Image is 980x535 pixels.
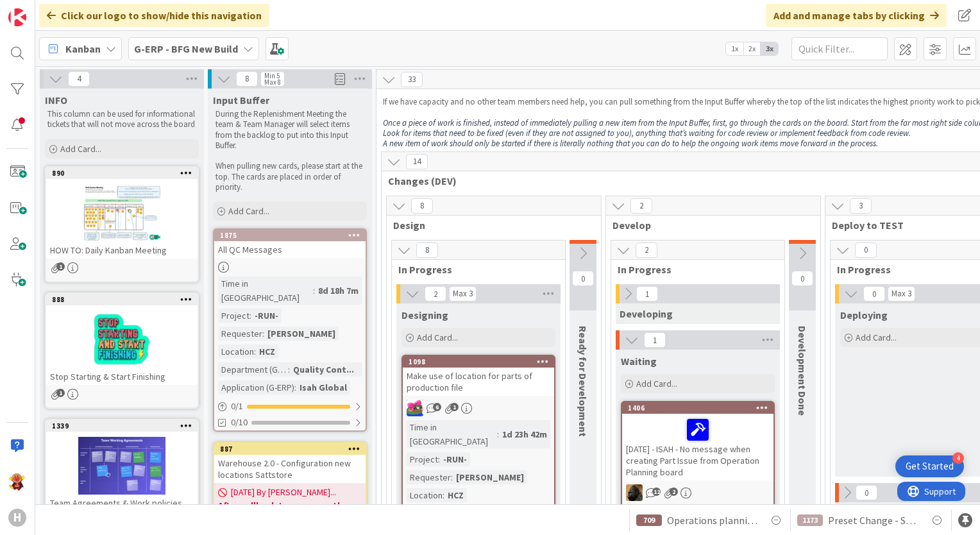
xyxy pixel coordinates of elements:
[296,380,350,395] div: Isah Global
[27,2,58,17] span: Support
[620,307,673,320] span: Developing
[65,41,101,56] span: Kanban
[636,378,677,389] span: Add Card...
[231,416,248,429] span: 0/10
[290,362,357,377] div: Quality Cont...
[840,309,888,321] span: Deploying
[215,161,364,192] p: When pulling new cards, please start at the top. The cards are placed in order of priority.
[797,514,823,526] div: 1173
[46,495,198,511] div: Team Agreements & Work policies
[214,443,366,455] div: 887
[652,488,661,496] span: 12
[451,470,453,484] span: :
[294,380,296,395] span: :
[863,286,885,301] span: 0
[251,309,282,323] div: -RUN-
[644,332,666,348] span: 1
[52,169,198,178] div: 890
[288,362,290,377] span: :
[213,228,367,432] a: 1875All QC MessagesTime in [GEOGRAPHIC_DATA]:8d 18h 7mProject:-RUN-Requester:[PERSON_NAME]Locatio...
[572,271,594,286] span: 0
[636,286,658,301] span: 1
[220,445,366,454] div: 887
[46,242,198,259] div: HOW TO: Daily Kanban Meeting
[828,513,919,528] span: Preset Change - Shipping in Shipping Schedule
[228,205,269,217] span: Add Card...
[262,327,264,341] span: :
[264,79,281,85] div: Max 8
[264,327,339,341] div: [PERSON_NAME]
[46,368,198,385] div: Stop Starting & Start Finishing
[56,389,65,397] span: 1
[409,357,554,366] div: 1098
[214,230,366,258] div: 1875All QC Messages
[417,332,458,343] span: Add Card...
[577,326,589,437] span: Ready for Development
[231,400,243,413] span: 0 / 1
[443,488,444,502] span: :
[636,514,662,526] div: 709
[214,230,366,241] div: 1875
[8,509,26,527] div: H
[264,72,280,79] div: Min 5
[403,356,554,368] div: 1098
[46,167,198,259] div: 890HOW TO: Daily Kanban Meeting
[8,8,26,26] img: Visit kanbanzone.com
[46,294,198,305] div: 888
[393,219,585,232] span: Design
[612,219,804,232] span: Develop
[453,470,527,484] div: [PERSON_NAME]
[416,242,438,258] span: 8
[256,344,278,359] div: HCZ
[791,37,888,60] input: Quick Filter...
[438,452,440,466] span: :
[403,368,554,396] div: Make use of location for parts of production file
[766,4,947,27] div: Add and manage tabs by clicking
[622,402,773,480] div: 1406[DATE] - ISAH - No message when creating Part Issue from Operation Planning board
[214,443,366,483] div: 887Warehouse 2.0 - Configuration new locations Sattstore
[236,71,258,87] span: 8
[618,263,768,276] span: In Progress
[743,42,761,55] span: 2x
[214,455,366,483] div: Warehouse 2.0 - Configuration new locations Sattstore
[406,154,428,169] span: 14
[46,294,198,385] div: 888Stop Starting & Start Finishing
[52,295,198,304] div: 888
[850,198,872,214] span: 3
[626,484,643,501] img: ND
[667,513,758,528] span: Operations planning board Changing operations to external via Multiselect CD_011_HUISCH_Internal ...
[444,488,467,502] div: HCZ
[313,284,315,298] span: :
[407,420,497,448] div: Time in [GEOGRAPHIC_DATA]
[622,484,773,501] div: ND
[214,241,366,258] div: All QC Messages
[796,326,809,416] span: Development Done
[407,470,451,484] div: Requester
[398,263,549,276] span: In Progress
[47,109,196,130] p: This column can be used for informational tickets that will not move across the board
[134,42,238,55] b: G-ERP - BFG New Build
[56,262,65,271] span: 1
[401,72,423,87] span: 33
[895,455,964,477] div: Open Get Started checklist, remaining modules: 4
[856,485,877,500] span: 0
[45,166,199,282] a: 890HOW TO: Daily Kanban Meeting
[761,42,778,55] span: 3x
[218,309,249,323] div: Project
[215,109,364,151] p: During the Replenishment Meeting the team & Team Manager will select items from the backlog to pu...
[213,94,269,106] span: Input Buffer
[214,398,366,414] div: 0/1
[440,452,470,466] div: -RUN-
[218,344,254,359] div: Location
[218,327,262,341] div: Requester
[621,355,657,368] span: Waiting
[45,94,67,106] span: INFO
[403,400,554,416] div: JK
[407,452,438,466] div: Project
[411,198,433,214] span: 8
[670,488,678,496] span: 2
[8,473,26,491] img: LC
[450,403,459,411] span: 1
[856,332,897,343] span: Add Card...
[622,414,773,480] div: [DATE] - ISAH - No message when creating Part Issue from Operation Planning board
